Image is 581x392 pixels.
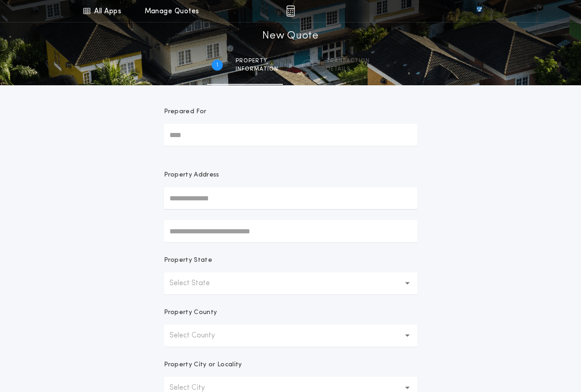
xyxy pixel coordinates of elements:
[164,308,217,317] p: Property County
[262,29,318,44] h1: New Quote
[326,57,370,65] span: Transaction
[236,66,278,73] span: information
[326,66,370,73] span: details
[164,272,417,294] button: Select State
[164,107,207,116] p: Prepared For
[164,325,417,347] button: Select County
[306,61,309,69] h2: 2
[286,6,295,17] img: img
[169,278,225,289] p: Select State
[164,256,212,265] p: Property State
[460,6,498,16] img: vs-icon
[216,61,218,69] h2: 1
[164,360,242,370] p: Property City or Locality
[169,330,230,341] p: Select County
[236,57,278,65] span: Property
[164,171,417,180] p: Property Address
[164,124,417,146] input: Prepared For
